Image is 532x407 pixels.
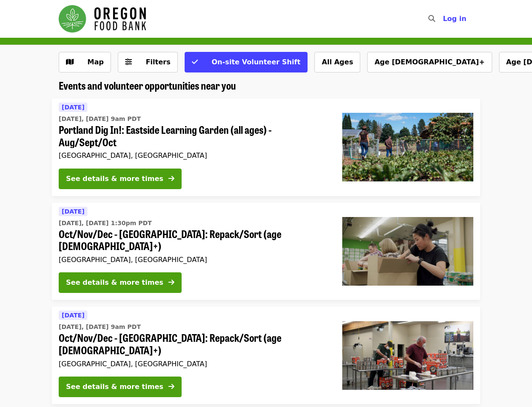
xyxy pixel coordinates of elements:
span: [DATE] [62,208,84,215]
input: Search [440,9,447,29]
button: On-site Volunteer Shift [185,52,308,72]
button: See details & more times [59,169,182,189]
span: Filters [146,58,170,66]
span: On-site Volunteer Shift [212,58,300,66]
span: [DATE] [62,104,84,111]
span: Map [87,58,104,66]
i: search icon [428,15,435,23]
div: [GEOGRAPHIC_DATA], [GEOGRAPHIC_DATA] [59,256,329,264]
div: See details & more times [66,174,163,184]
button: Log in [436,10,473,27]
div: [GEOGRAPHIC_DATA], [GEOGRAPHIC_DATA] [59,151,329,160]
div: See details & more times [66,382,163,392]
i: arrow-right icon [168,175,174,183]
button: See details & more times [59,377,182,397]
time: [DATE], [DATE] 9am PDT [59,115,141,124]
i: sliders-h icon [125,58,132,66]
img: Portland Dig In!: Eastside Learning Garden (all ages) - Aug/Sept/Oct organized by Oregon Food Bank [342,113,473,181]
a: See details for "Oct/Nov/Dec - Portland: Repack/Sort (age 8+)" [52,203,480,300]
img: Oct/Nov/Dec - Portland: Repack/Sort (age 16+) organized by Oregon Food Bank [342,321,473,390]
a: See details for "Portland Dig In!: Eastside Learning Garden (all ages) - Aug/Sept/Oct" [52,99,480,196]
button: Show map view [59,52,111,72]
div: See details & more times [66,277,163,288]
a: See details for "Oct/Nov/Dec - Portland: Repack/Sort (age 16+)" [52,307,480,404]
div: [GEOGRAPHIC_DATA], [GEOGRAPHIC_DATA] [59,360,329,368]
span: Events and volunteer opportunities near you [59,78,236,93]
img: Oregon Food Bank - Home [59,5,146,33]
i: check icon [192,58,198,66]
button: Filters (0 selected) [118,52,178,72]
span: [DATE] [62,312,84,319]
img: Oct/Nov/Dec - Portland: Repack/Sort (age 8+) organized by Oregon Food Bank [342,217,473,286]
span: Oct/Nov/Dec - [GEOGRAPHIC_DATA]: Repack/Sort (age [DEMOGRAPHIC_DATA]+) [59,332,329,356]
button: See details & more times [59,272,182,293]
i: arrow-right icon [168,383,174,391]
button: Age [DEMOGRAPHIC_DATA]+ [367,52,492,72]
i: arrow-right icon [168,278,174,286]
button: All Ages [314,52,360,72]
time: [DATE], [DATE] 1:30pm PDT [59,219,152,228]
span: Log in [443,15,466,23]
span: Portland Dig In!: Eastside Learning Garden (all ages) - Aug/Sept/Oct [59,124,329,148]
time: [DATE], [DATE] 9am PDT [59,323,141,332]
i: map icon [66,58,74,66]
span: Oct/Nov/Dec - [GEOGRAPHIC_DATA]: Repack/Sort (age [DEMOGRAPHIC_DATA]+) [59,228,329,253]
